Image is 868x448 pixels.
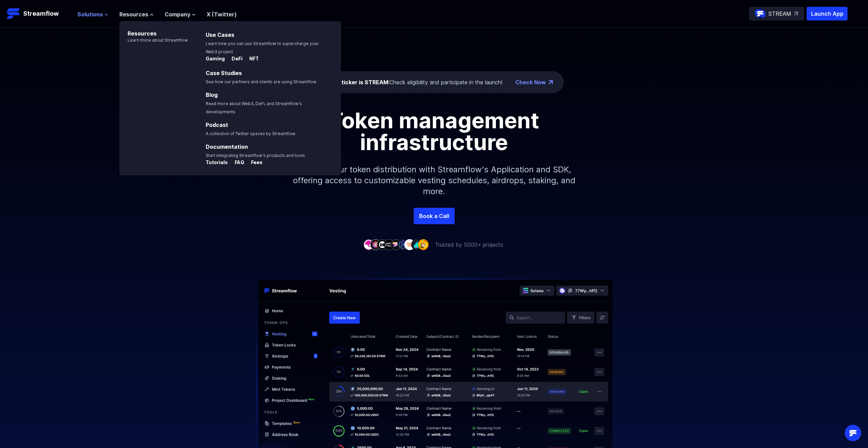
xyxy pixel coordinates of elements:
[165,10,196,18] button: Company
[749,7,804,20] a: STREAM
[397,239,408,250] img: company-6
[384,239,395,250] img: company-4
[549,80,553,84] img: top-right-arrow.png
[288,153,581,208] p: Simplify your token distribution with Streamflow's Application and SDK, offering access to custom...
[435,241,503,249] p: Trusted by 5000+ projects
[244,55,259,62] p: NFT
[206,31,234,38] a: Use Cases
[206,160,229,167] a: Tutorials
[404,239,415,250] img: company-7
[370,239,381,250] img: company-2
[226,55,242,62] p: DeFi
[807,7,848,20] button: Launch App
[119,21,188,38] p: Resources
[226,56,244,63] a: DeFi
[206,41,319,54] span: Learn how you can use Streamflow to supercharge your Web3 project
[207,11,237,18] a: X (Twitter)
[329,78,502,86] div: Check eligibility and participate in the launch!
[244,56,259,63] a: NFT
[515,78,546,86] a: Check Now
[206,153,305,158] span: Start integrating Streamflow’s products and tools
[77,10,108,18] button: Solutions
[206,131,295,136] span: A collection of Twitter spaces by Streamflow
[391,239,401,250] img: company-5
[377,239,388,250] img: company-3
[229,160,246,167] a: FAQ
[77,10,103,18] span: Solutions
[755,8,766,19] img: streamflow-logo-circle.png
[414,208,455,224] a: Book a Call
[363,239,374,250] img: company-1
[119,10,154,18] button: Resources
[246,159,263,166] p: Fees
[418,239,429,250] img: company-9
[206,159,228,166] p: Tutorials
[845,425,861,441] div: Open Intercom Messenger
[329,79,389,86] span: The ticker is STREAM:
[411,239,422,250] img: company-8
[23,9,59,18] p: Streamflow
[7,7,71,20] a: Streamflow
[206,55,225,62] p: Gaming
[206,101,302,114] span: Read more about Web3, DeFi, and Streamflow’s developments
[206,143,248,150] a: Documentation
[119,10,148,18] span: Resources
[768,10,791,18] p: STREAM
[206,121,228,128] a: Podcast
[206,91,218,98] a: Blog
[794,12,798,16] img: top-right-arrow.svg
[119,38,188,43] p: Learn more about Streamflow
[281,110,588,153] h1: Token management infrastructure
[246,160,263,167] a: Fees
[165,10,190,18] span: Company
[206,56,226,63] a: Gaming
[7,7,20,20] img: Streamflow Logo
[229,159,244,166] p: FAQ
[206,70,242,76] a: Case Studies
[206,79,317,84] span: See how our partners and clients are using Streamflow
